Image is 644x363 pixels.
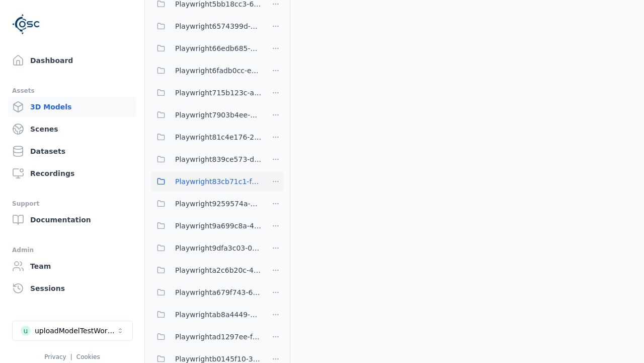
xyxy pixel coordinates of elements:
[35,326,116,336] div: uploadModelTestWorkspace
[8,163,136,184] a: Recordings
[151,38,262,58] button: Playwright66edb685-8523-4a35-9d9e-48a05c11847b
[12,85,132,97] div: Assets
[8,119,136,139] a: Scenes
[151,194,262,214] button: Playwright9259574a-99d8-4589-8e4f-773eb3ccbbb2
[151,238,262,258] button: Playwright9dfa3c03-00a9-4ca2-9f4b-f0b1cd927ec8
[175,220,262,232] span: Playwright9a699c8a-4c86-48ad-94b7-1ee1e993b650
[12,198,132,210] div: Support
[175,242,262,254] span: Playwright9dfa3c03-00a9-4ca2-9f4b-f0b1cd927ec8
[175,20,262,32] span: Playwright6574399d-a327-4c0b-b815-4ca0363f663d
[8,50,136,71] a: Dashboard
[8,278,136,298] a: Sessions
[151,216,262,236] button: Playwright9a699c8a-4c86-48ad-94b7-1ee1e993b650
[151,260,262,280] button: Playwrighta2c6b20c-4082-457a-8ce2-e67bea54a195
[21,326,31,336] div: u
[151,305,262,325] button: Playwrightab8a4449-7411-4676-abc4-bf606a65551b
[175,65,262,77] span: Playwright6fadb0cc-edc0-4fea-9072-369268bd9eb3
[175,198,262,210] span: Playwright9259574a-99d8-4589-8e4f-773eb3ccbbb2
[151,327,262,347] button: Playwrightad1297ee-f947-4018-9655-e35ce08a90c6
[175,309,262,321] span: Playwrightab8a4449-7411-4676-abc4-bf606a65551b
[175,286,262,298] span: Playwrighta679f743-6502-4593-9ef9-45d94dfc9c2e
[175,153,262,165] span: Playwright839ce573-d2a5-4654-9e0c-c41d96560152
[8,256,136,276] a: Team
[76,353,100,360] a: Cookies
[8,210,136,230] a: Documentation
[175,264,262,276] span: Playwrighta2c6b20c-4082-457a-8ce2-e67bea54a195
[151,282,262,302] button: Playwrighta679f743-6502-4593-9ef9-45d94dfc9c2e
[151,60,262,81] button: Playwright6fadb0cc-edc0-4fea-9072-369268bd9eb3
[12,321,133,341] button: Select a workspace
[44,353,66,360] a: Privacy
[151,171,262,192] button: Playwright83cb71c1-f2cf-4027-8b2e-bf0edd7bcd88
[12,244,132,256] div: Admin
[175,87,262,99] span: Playwright715b123c-a835-4a65-8ece-9ded38a37e45
[151,105,262,125] button: Playwright7903b4ee-881f-4f67-a077-5decdb0bfac3
[8,141,136,161] a: Datasets
[175,42,262,54] span: Playwright66edb685-8523-4a35-9d9e-48a05c11847b
[175,175,262,188] span: Playwright83cb71c1-f2cf-4027-8b2e-bf0edd7bcd88
[175,109,262,121] span: Playwright7903b4ee-881f-4f67-a077-5decdb0bfac3
[151,16,262,36] button: Playwright6574399d-a327-4c0b-b815-4ca0363f663d
[151,127,262,147] button: Playwright81c4e176-2a30-4da1-8eed-eab258023260
[151,83,262,103] button: Playwright715b123c-a835-4a65-8ece-9ded38a37e45
[175,131,262,143] span: Playwright81c4e176-2a30-4da1-8eed-eab258023260
[70,353,72,360] span: |
[151,149,262,169] button: Playwright839ce573-d2a5-4654-9e0c-c41d96560152
[8,97,136,117] a: 3D Models
[12,10,40,38] img: Logo
[175,331,262,343] span: Playwrightad1297ee-f947-4018-9655-e35ce08a90c6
